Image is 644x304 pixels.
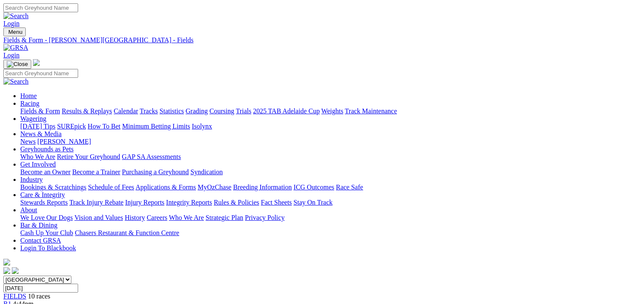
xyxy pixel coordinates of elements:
[140,107,158,115] a: Tracks
[3,293,26,300] a: FIELDS
[186,107,208,115] a: Grading
[3,60,31,69] button: Toggle navigation
[88,123,121,130] a: How To Bet
[214,199,259,206] a: Rules & Policies
[125,214,145,221] a: History
[345,107,397,115] a: Track Maintenance
[7,61,28,68] img: Close
[20,176,43,183] a: Industry
[74,214,123,221] a: Vision and Values
[69,199,123,206] a: Track Injury Rebate
[20,153,55,160] a: Who We Are
[57,153,120,160] a: Retire Your Greyhound
[20,168,641,176] div: Get Involved
[3,267,10,274] img: facebook.svg
[12,267,19,274] img: twitter.svg
[20,138,641,145] div: News & Media
[3,69,78,78] input: Search
[20,214,73,221] a: We Love Our Dogs
[20,130,62,137] a: News & Media
[20,206,37,214] a: About
[20,107,60,115] a: Fields & Form
[169,214,204,221] a: Who We Are
[20,138,35,145] a: News
[20,153,641,161] div: Greyhounds as Pets
[114,107,138,115] a: Calendar
[20,183,86,191] a: Bookings & Scratchings
[3,78,29,85] img: Search
[8,29,22,35] span: Menu
[122,153,181,160] a: GAP SA Assessments
[336,183,363,191] a: Race Safe
[3,44,28,52] img: GRSA
[33,59,40,66] img: logo-grsa-white.png
[57,123,86,130] a: SUREpick
[293,199,332,206] a: Stay On Track
[160,107,184,115] a: Statistics
[166,199,212,206] a: Integrity Reports
[192,123,212,130] a: Isolynx
[20,92,37,99] a: Home
[209,107,234,115] a: Coursing
[28,293,50,300] span: 10 races
[236,107,251,115] a: Trials
[75,229,179,236] a: Chasers Restaurant & Function Centre
[122,168,189,175] a: Purchasing a Greyhound
[72,168,120,175] a: Become a Trainer
[20,100,39,107] a: Racing
[20,107,641,115] div: Racing
[20,145,73,153] a: Greyhounds as Pets
[20,191,65,198] a: Care & Integrity
[245,214,285,221] a: Privacy Policy
[261,199,292,206] a: Fact Sheets
[20,199,68,206] a: Stewards Reports
[20,123,55,130] a: [DATE] Tips
[20,214,641,222] div: About
[62,107,112,115] a: Results & Replays
[20,244,76,252] a: Login To Blackbook
[20,168,71,175] a: Become an Owner
[20,183,641,191] div: Industry
[3,284,78,293] input: Select date
[20,199,641,206] div: Care & Integrity
[20,123,641,130] div: Wagering
[190,168,223,175] a: Syndication
[20,237,61,244] a: Contact GRSA
[253,107,320,115] a: 2025 TAB Adelaide Cup
[198,183,231,191] a: MyOzChase
[3,259,10,266] img: logo-grsa-white.png
[3,52,19,59] a: Login
[233,183,292,191] a: Breeding Information
[3,12,29,20] img: Search
[3,20,19,27] a: Login
[20,161,56,168] a: Get Involved
[136,183,196,191] a: Applications & Forms
[20,115,46,122] a: Wagering
[3,3,78,12] input: Search
[122,123,190,130] a: Minimum Betting Limits
[293,183,334,191] a: ICG Outcomes
[3,36,641,44] a: Fields & Form - [PERSON_NAME][GEOGRAPHIC_DATA] - Fields
[125,199,164,206] a: Injury Reports
[3,27,26,36] button: Toggle navigation
[20,222,57,229] a: Bar & Dining
[88,183,134,191] a: Schedule of Fees
[147,214,167,221] a: Careers
[20,229,73,236] a: Cash Up Your Club
[321,107,343,115] a: Weights
[20,229,641,237] div: Bar & Dining
[37,138,91,145] a: [PERSON_NAME]
[206,214,243,221] a: Strategic Plan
